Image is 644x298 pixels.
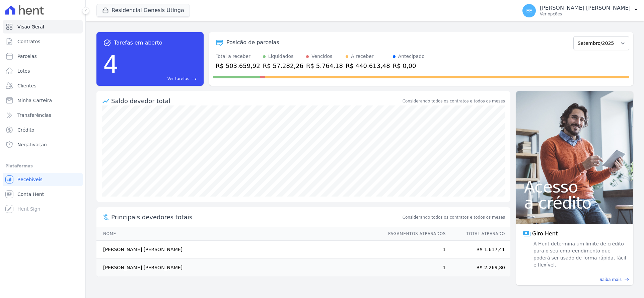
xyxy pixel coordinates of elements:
[526,8,532,13] span: EE
[96,241,382,259] td: [PERSON_NAME] [PERSON_NAME]
[393,61,425,70] div: R$ 0,00
[111,96,401,105] div: Saldo devedor total
[3,108,83,122] a: Transferências
[17,68,30,74] span: Lotes
[311,53,332,60] div: Vencidos
[532,230,558,238] span: Giro Hent
[17,112,51,119] span: Transferências
[524,179,625,195] span: Acesso
[111,213,401,222] span: Principais devedores totais
[17,176,43,183] span: Recebíveis
[216,61,260,70] div: R$ 503.659,92
[3,173,83,186] a: Recebíveis
[17,127,34,133] span: Crédito
[382,241,446,259] td: 1
[398,53,425,60] div: Antecipado
[3,50,83,63] a: Parcelas
[17,141,47,148] span: Negativação
[216,53,260,60] div: Total a receber
[403,214,505,220] span: Considerando todos os contratos e todos os meses
[17,23,44,30] span: Visão Geral
[403,98,505,104] div: Considerando todos os contratos e todos os meses
[599,277,622,283] span: Saiba mais
[382,259,446,277] td: 1
[17,97,52,104] span: Minha Carteira
[17,82,36,89] span: Clientes
[446,227,510,241] th: Total Atrasado
[5,162,80,170] div: Plataformas
[540,5,631,11] p: [PERSON_NAME] [PERSON_NAME]
[3,79,83,92] a: Clientes
[517,1,644,20] button: EE [PERSON_NAME] [PERSON_NAME] Ver opções
[96,227,382,241] th: Nome
[3,138,83,151] a: Negativação
[540,11,631,17] p: Ver opções
[167,76,189,82] span: Ver tarefas
[306,61,343,70] div: R$ 5.764,18
[121,76,197,82] a: Ver tarefas east
[520,277,629,283] a: Saiba mais east
[192,76,197,81] span: east
[346,61,390,70] div: R$ 440.613,48
[268,53,294,60] div: Liquidados
[524,195,625,211] span: a crédito
[103,47,119,82] div: 4
[103,39,111,47] span: task_alt
[226,39,279,47] div: Posição de parcelas
[351,53,374,60] div: A receber
[263,61,303,70] div: R$ 57.282,26
[96,259,382,277] td: [PERSON_NAME] [PERSON_NAME]
[96,4,190,17] button: Residencial Genesis Utinga
[3,123,83,137] a: Crédito
[532,240,627,269] span: A Hent determina um limite de crédito para o seu empreendimento que poderá ser usado de forma ráp...
[446,241,510,259] td: R$ 1.617,41
[446,259,510,277] td: R$ 2.269,80
[17,53,37,60] span: Parcelas
[3,188,83,201] a: Conta Hent
[17,191,44,198] span: Conta Hent
[3,35,83,48] a: Contratos
[382,227,446,241] th: Pagamentos Atrasados
[3,94,83,107] a: Minha Carteira
[624,277,629,282] span: east
[114,39,162,47] span: Tarefas em aberto
[17,38,40,45] span: Contratos
[3,64,83,78] a: Lotes
[3,20,83,33] a: Visão Geral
